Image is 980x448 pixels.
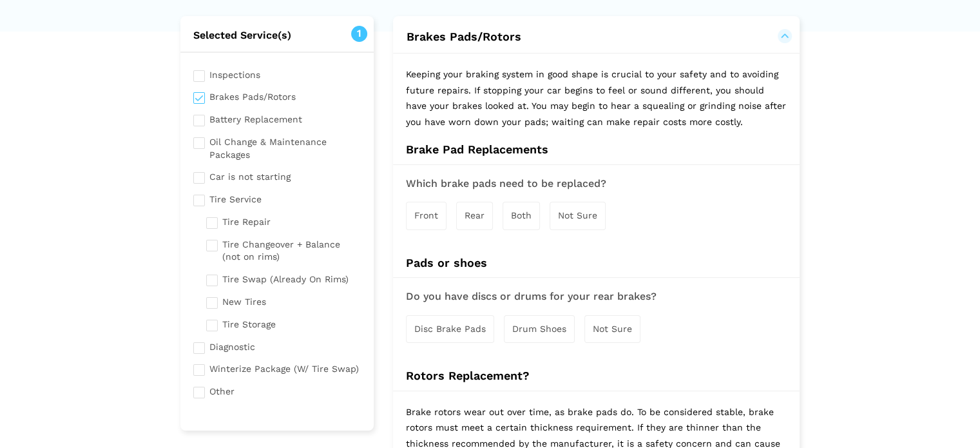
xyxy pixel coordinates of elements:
h3: Do you have discs or drums for your rear brakes? [406,291,787,302]
h4: Pads or shoes [393,256,800,270]
h4: Brake Pad Replacements [393,142,800,157]
span: Rear [465,210,485,220]
span: Not Sure [593,324,632,334]
span: Drum Shoes [512,324,566,334]
span: Disc Brake Pads [414,324,486,334]
span: 1 [351,26,367,42]
p: Keeping your braking system in good shape is crucial to your safety and to avoiding future repair... [393,54,800,142]
h3: Which brake pads need to be replaced? [406,178,787,190]
h2: Selected Service(s) [180,29,374,42]
span: Both [511,210,532,220]
button: Brakes Pads/Rotors [406,29,787,44]
span: Front [414,210,438,220]
span: Not Sure [558,210,597,220]
h4: Rotors Replacement? [393,369,800,383]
